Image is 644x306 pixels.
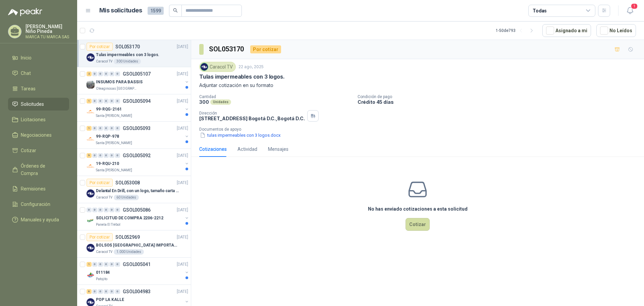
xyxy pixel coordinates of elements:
p: Santa [PERSON_NAME] [96,168,132,173]
div: 0 [109,99,114,103]
img: Company Logo [87,244,95,252]
div: 9 [87,153,92,158]
p: [DATE] [177,289,188,295]
img: Company Logo [201,63,208,71]
p: Documentos de apoyo [199,127,641,132]
p: Adjuntar cotización en su formato [199,82,636,89]
p: [DATE] [177,261,188,268]
p: Tulas impermeables con 3 logos. [96,52,159,58]
p: 99-RQG-2161 [96,106,122,113]
div: 0 [109,289,114,294]
div: 0 [98,153,103,158]
span: Chat [21,70,31,77]
div: 0 [92,126,97,131]
div: 1 [87,262,92,267]
span: Manuales y ayuda [21,216,59,223]
a: Por cotizarSOL053008[DATE] Company LogoDelantal En Drill, con un logo, tamaño carta 1 tinta (Se e... [77,176,191,203]
div: 60 Unidades [114,195,139,200]
p: [DATE] [177,152,188,159]
p: GSOL005093 [123,126,151,131]
a: Tareas [8,82,69,95]
p: [DATE] [177,71,188,77]
p: Delantal En Drill, con un logo, tamaño carta 1 tinta (Se envia enlacen, como referencia) [96,188,179,194]
div: 1 - 50 de 793 [496,25,537,36]
a: 9 0 0 0 0 0 GSOL005092[DATE] Company Logo19-RQU-210Santa [PERSON_NAME] [87,151,190,173]
a: 1 0 0 0 0 0 GSOL005093[DATE] Company Logo99-RQP-978Santa [PERSON_NAME] [87,124,190,146]
div: 0 [92,153,97,158]
p: Caracol TV [96,59,112,64]
p: INSUMOS PARA BASSIS [96,79,143,85]
p: MARCA TU MARCA SAS [25,35,69,39]
div: 0 [92,208,97,212]
img: Logo peakr [8,8,42,16]
p: 011184 [96,269,110,276]
a: Manuales y ayuda [8,213,69,226]
p: GSOL005041 [123,262,151,267]
h3: SOL053170 [209,44,245,54]
p: SOL052969 [115,235,140,239]
div: Por cotizar [87,43,113,51]
img: Company Logo [87,53,95,61]
div: 0 [109,126,114,131]
img: Company Logo [87,162,95,170]
p: [STREET_ADDRESS] Bogotá D.C. , Bogotá D.C. [199,116,305,121]
p: POP LA KALLE [96,297,124,303]
div: 0 [115,72,120,76]
div: 0 [109,72,114,76]
p: Tulas impermeables con 3 logos. [199,73,284,80]
div: 1 [87,126,92,131]
a: Por cotizarSOL052969[DATE] Company LogoBOLSOS [GEOGRAPHIC_DATA] IMPORTADO [GEOGRAPHIC_DATA]-397-1... [77,230,191,258]
div: Todas [533,7,547,14]
div: 0 [109,208,114,212]
img: Company Logo [87,271,95,279]
p: Santa [PERSON_NAME] [96,140,132,146]
p: GSOL005094 [123,99,151,103]
span: Negociaciones [21,131,52,139]
p: 22 ago, 2025 [238,64,264,70]
h1: Mis solicitudes [99,6,142,15]
p: [DATE] [177,125,188,132]
div: 0 [92,262,97,267]
button: Cotizar [406,218,430,231]
span: 1 [631,3,638,9]
p: SOL053008 [115,180,140,185]
div: 0 [104,153,109,158]
div: 1 [87,99,92,103]
span: search [173,8,178,13]
p: GSOL005086 [123,208,151,212]
p: Crédito 45 días [358,99,641,105]
p: [DATE] [177,44,188,50]
div: 0 [115,208,120,212]
p: [DATE] [177,180,188,186]
span: Remisiones [21,185,46,192]
div: 0 [92,99,97,103]
div: 0 [98,126,103,131]
a: Remisiones [8,182,69,195]
p: GSOL005107 [123,72,151,76]
img: Company Logo [87,217,95,225]
p: Condición de pago [358,94,641,99]
div: 0 [92,289,97,294]
div: 2 [87,72,92,76]
div: 0 [104,289,109,294]
div: 0 [115,262,120,267]
span: Licitaciones [21,116,46,123]
p: Santa [PERSON_NAME] [96,113,132,119]
div: Caracol TV [199,62,236,72]
div: 0 [115,99,120,103]
div: 0 [87,208,92,212]
p: 300 [199,99,209,105]
div: Mensajes [268,145,288,153]
span: Configuración [21,201,50,208]
div: Actividad [237,145,257,153]
div: 1.000 Unidades [114,249,144,255]
div: 0 [104,262,109,267]
div: Por cotizar [87,179,113,187]
a: Solicitudes [8,98,69,111]
p: [DATE] [177,234,188,241]
div: Unidades [210,99,231,105]
div: 0 [98,289,103,294]
a: 0 0 0 0 0 0 GSOL005086[DATE] Company LogoSOLICITUD DE COMPRA 2206-2212Panela El Trébol [87,206,190,227]
div: 0 [104,72,109,76]
p: BOLSOS [GEOGRAPHIC_DATA] IMPORTADO [GEOGRAPHIC_DATA]-397-1 [96,242,179,249]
